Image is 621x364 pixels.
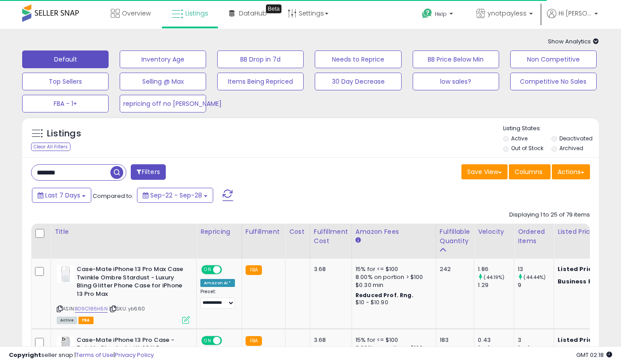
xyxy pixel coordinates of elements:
[22,50,109,68] button: Default
[315,50,401,68] button: Needs to Reprice
[547,9,598,29] a: Hi [PERSON_NAME]
[239,9,267,18] span: DataHub
[266,4,281,13] div: Tooltip anchor
[510,50,597,68] button: Non Competitive
[120,50,206,68] button: Inventory Age
[315,73,401,90] button: 30 Day Decrease
[22,73,109,90] button: Top Sellers
[217,50,304,68] button: BB Drop in 7d
[435,10,447,18] span: Help
[413,73,499,90] button: low sales?
[217,73,304,90] button: Items Being Repriced
[510,73,597,90] button: Competitive No Sales
[120,73,206,90] button: Selling @ Max
[22,95,109,112] button: FBA - 1+
[9,351,154,360] div: seller snap | |
[422,8,433,19] i: Get Help
[185,9,208,18] span: Listings
[122,9,151,18] span: Overview
[9,351,41,359] strong: Copyright
[548,37,599,46] span: Show Analytics
[120,95,206,112] button: repricing off no [PERSON_NAME]
[559,9,592,18] span: Hi [PERSON_NAME]
[413,50,499,68] button: BB Price Below Min
[488,9,527,18] span: ynotpayless
[415,1,462,29] a: Help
